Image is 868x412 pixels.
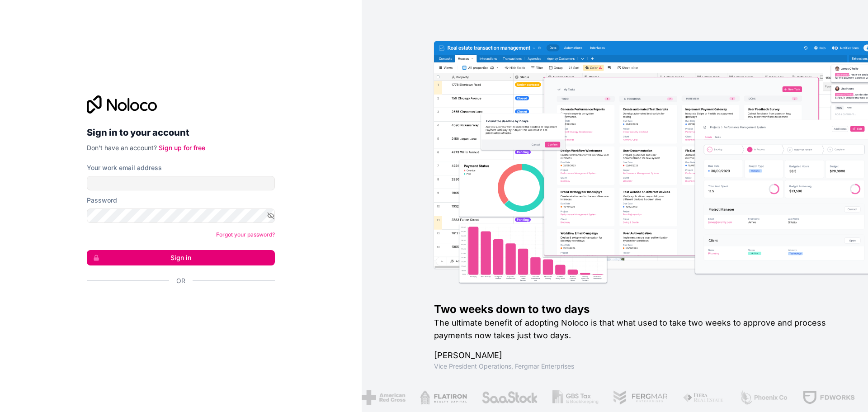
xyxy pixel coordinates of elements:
img: /assets/phoenix-BREaitsQ.png [739,390,788,405]
a: Forgot your password? [216,231,275,238]
h2: Sign in to your account [87,124,275,141]
img: /assets/saastock-C6Zbiodz.png [481,390,538,405]
img: /assets/american-red-cross-BAupjrZR.png [361,390,405,405]
iframe: Sign in with Google Button [82,295,272,315]
label: Your work email address [87,163,162,172]
img: /assets/flatiron-C8eUkumj.png [420,390,467,405]
img: /assets/fergmar-CudnrXN5.png [612,390,667,405]
h2: The ultimate benefit of adopting Noloco is that what used to take two weeks to approve and proces... [434,317,839,342]
a: Sign up for free [159,144,205,152]
img: /assets/gbstax-C-GtDUiK.png [552,390,598,405]
h1: Vice President Operations , Fergmar Enterprises [434,362,839,371]
h1: [PERSON_NAME] [434,349,839,362]
span: Or [176,276,185,285]
label: Password [87,196,117,205]
img: /assets/fdworks-Bi04fVtw.png [802,390,854,405]
button: Sign in [87,250,275,265]
span: Don't have an account? [87,144,157,152]
h1: Two weeks down to two days [434,302,839,317]
input: Password [87,208,275,223]
input: Email address [87,176,275,190]
img: /assets/fiera-fwj2N5v4.png [682,390,724,405]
